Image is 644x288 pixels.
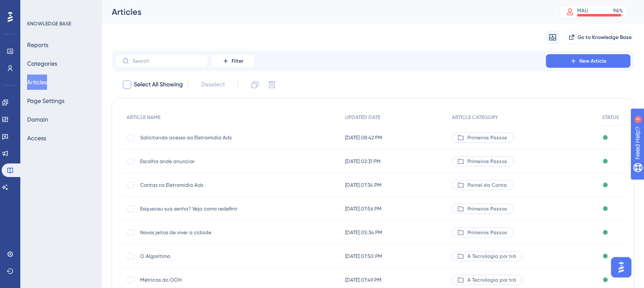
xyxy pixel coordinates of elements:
span: Contas no Eletromidia Ads [140,182,276,188]
span: Filter [232,58,243,64]
input: Search [133,58,201,64]
button: Page Settings [27,93,64,108]
div: KNOWLEDGE BASE [27,20,71,27]
span: Primeiros Passos [467,229,507,236]
span: Solicitando acesso ao Eletromidia Ads [140,134,276,141]
button: Go to Knowledge Base [566,30,634,44]
span: [DATE] 07:49 PM [345,277,381,283]
span: O Algorítimo [140,253,276,260]
span: ARTICLE CATEGORY [452,114,498,121]
div: 4 [59,4,61,11]
div: Articles [112,6,538,18]
button: Filter [212,54,254,68]
span: Primeiros Passos [467,158,507,165]
button: Categories [27,56,57,71]
span: Métricas do OOH [140,277,276,283]
span: Primeiros Passos [467,134,507,141]
span: Deselect [201,80,225,90]
span: Esqueceu sua senha? Veja como redefinir [140,205,276,212]
span: Painel da Conta [467,182,507,188]
button: Deselect [193,77,232,92]
span: [DATE] 05:34 PM [345,229,382,236]
span: [DATE] 08:42 PM [345,134,382,141]
span: Primeiros Passos [467,205,507,212]
iframe: UserGuiding AI Assistant Launcher [608,255,634,280]
span: A Tecnologia por trá [467,253,516,260]
div: MAU [577,7,588,14]
span: Escolha onde anunciar [140,158,276,165]
span: Go to Knowledge Base [578,34,632,41]
span: New Article [579,58,606,64]
button: Access [27,130,46,146]
span: [DATE] 07:34 PM [345,182,381,188]
div: 96 % [613,7,623,14]
span: [DATE] 07:50 PM [345,253,382,260]
span: Need Help? [20,2,53,12]
span: A Tecnologia por trá [467,277,516,283]
span: Novos jeitos de viver a cidade [140,229,276,236]
span: STATUS [602,114,619,121]
button: Reports [27,37,48,53]
span: Select All Showing [134,80,183,90]
button: Articles [27,75,47,90]
span: [DATE] 02:31 PM [345,158,381,165]
span: UPDATED DATE [345,114,380,121]
button: Domain [27,112,48,127]
span: [DATE] 07:56 PM [345,205,381,212]
button: New Article [546,54,630,68]
span: ARTICLE NAME [127,114,160,121]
